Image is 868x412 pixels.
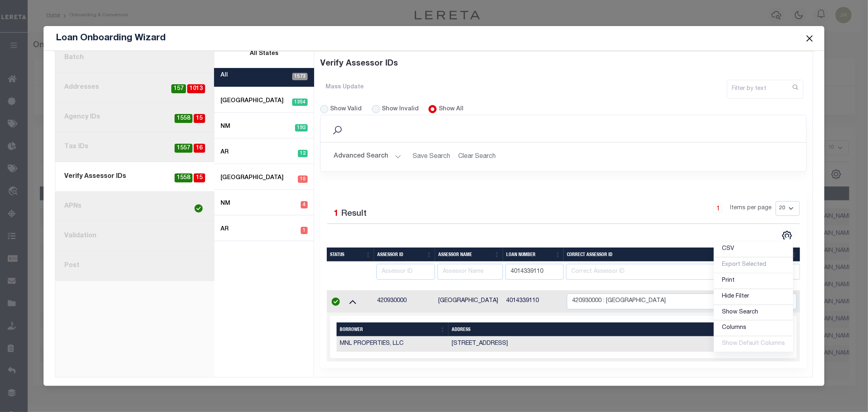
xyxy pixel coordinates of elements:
span: 1558 [175,114,192,123]
label: NM [221,199,230,208]
span: 157 [171,84,186,94]
label: AR [221,225,229,234]
a: Print [714,273,793,289]
label: NM [221,123,230,131]
a: 1 [713,204,722,213]
span: Columns [722,325,746,331]
span: Items per page [730,204,772,213]
a: Hide Filter [714,289,793,305]
td: 4014339110 [503,290,564,313]
span: 12 [298,150,308,157]
a: Addresses1013157 [55,73,214,103]
th: Correct Assessor ID: activate to sort column ascending [564,248,800,261]
td: 420930000 [374,290,435,313]
label: Show Invalid [382,105,419,114]
span: 192 [295,124,308,131]
span: 15 [194,173,205,183]
a: Agency IDs151558 [55,103,214,132]
label: [GEOGRAPHIC_DATA] [221,97,284,106]
a: CSV [714,241,793,257]
label: AR [221,148,229,157]
label: All States [250,50,278,59]
span: 1 [334,210,339,218]
span: Hide Filter [722,294,749,299]
a: Batch [55,43,214,73]
label: [GEOGRAPHIC_DATA] [221,174,284,183]
span: 1 [301,227,308,234]
div: Verify Assessor IDs [320,48,807,80]
a: Verify Assessor IDs151558 [55,162,214,192]
img: check-icon-green.svg [195,204,203,213]
th: Address: activate to sort column ascending [448,322,790,336]
label: Show Valid [330,105,362,114]
input: Assessor ID [376,264,435,280]
td: [STREET_ADDRESS] [448,336,790,352]
label: All [221,71,228,80]
button: Advanced Search [334,149,401,165]
input: Filter by text [727,80,789,98]
input: Correct Assessor ID [566,264,800,280]
span: 1558 [175,173,192,183]
span: 15 [194,114,205,123]
span: 16 [194,144,205,153]
h5: Loan Onboarding Wizard [56,33,166,44]
span: 1573 [292,73,308,80]
a: APNs [55,192,214,221]
th: Assessor Name: activate to sort column ascending [435,248,503,261]
label: Result [341,208,367,221]
input: Assessor Name [437,264,503,280]
a: Columns [714,320,793,336]
a: Validation [55,221,214,251]
a: Post [55,251,214,281]
span: Show Search [722,309,758,315]
input: Loan Number [505,264,564,280]
span: 1013 [187,84,205,94]
td: MNL PROPERTIES, LLC [337,336,448,352]
label: Show All [439,105,464,114]
img: check-icon-green.svg [332,298,340,306]
td: [GEOGRAPHIC_DATA] [435,290,503,313]
span: Print [722,278,735,283]
th: Status: activate to sort column ascending [327,248,374,261]
span: 4 [301,201,308,208]
a: Show Search [714,305,793,321]
th: Assessor ID: activate to sort column ascending [374,248,435,261]
span: 10 [298,175,308,183]
span: 1354 [292,99,308,106]
th: Borrower: activate to sort column ascending [337,322,448,336]
a: Tax IDs161557 [55,132,214,162]
span: 1557 [175,144,192,153]
button: Close [804,33,815,44]
th: Loan Number: activate to sort column ascending [503,248,564,261]
span: CSV [722,246,734,252]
